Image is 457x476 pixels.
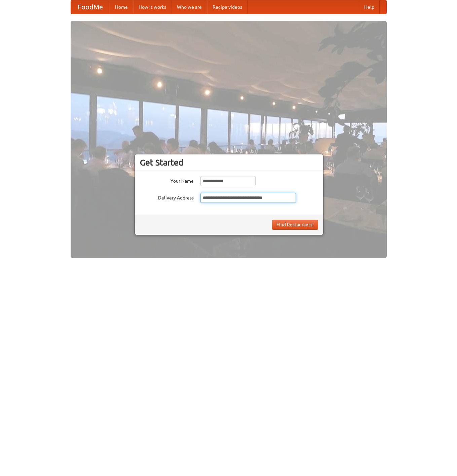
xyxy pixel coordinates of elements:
a: Recipe videos [207,0,247,14]
a: Home [110,0,133,14]
a: Help [359,0,380,14]
a: Who we are [172,0,207,14]
button: Find Restaurants! [272,220,318,230]
a: How it works [133,0,172,14]
h3: Get Started [140,157,318,168]
label: Your Name [140,176,194,184]
a: FoodMe [71,0,110,14]
label: Delivery Address [140,193,194,201]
